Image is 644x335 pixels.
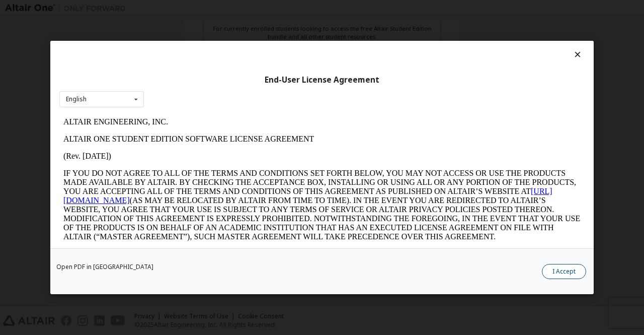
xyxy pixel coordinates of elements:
p: (Rev. [DATE]) [4,38,521,47]
p: ALTAIR ONE STUDENT EDITION SOFTWARE LICENSE AGREEMENT [4,21,521,30]
div: English [66,96,87,102]
p: ALTAIR ENGINEERING, INC. [4,4,521,13]
div: End-User License Agreement [59,75,585,85]
button: I Accept [542,264,586,279]
a: [URL][DOMAIN_NAME] [4,74,493,91]
p: IF YOU DO NOT AGREE TO ALL OF THE TERMS AND CONDITIONS SET FORTH BELOW, YOU MAY NOT ACCESS OR USE... [4,55,521,128]
p: This Altair One Student Edition Software License Agreement (“Agreement”) is between Altair Engine... [4,136,521,172]
a: Open PDF in [GEOGRAPHIC_DATA] [56,264,153,270]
